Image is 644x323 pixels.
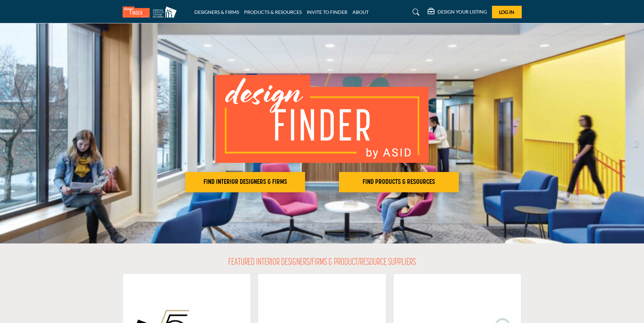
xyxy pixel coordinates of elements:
[437,9,487,15] h5: DESIGN YOUR LISTING
[185,172,305,192] button: FIND INTERIOR DESIGNERS & FIRMS
[352,9,369,15] a: ABOUT
[228,257,416,268] h2: FEATURED INTERIOR DESIGNERS/FIRMS & PRODUCT/RESOURCE SUPPLIERS
[194,9,239,15] a: DESIGNERS & FIRMS
[339,172,459,192] button: FIND PRODUCTS & RESOURCES
[215,75,429,163] img: image
[307,9,347,15] a: INVITE TO FINDER
[406,7,424,18] a: Search
[499,9,514,15] span: Log In
[123,6,180,18] img: Site Logo
[187,178,303,186] h2: FIND INTERIOR DESIGNERS & FIRMS
[492,6,522,18] button: Log In
[428,8,487,16] div: DESIGN YOUR LISTING
[244,9,302,15] a: PRODUCTS & RESOURCES
[341,178,457,186] h2: FIND PRODUCTS & RESOURCES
